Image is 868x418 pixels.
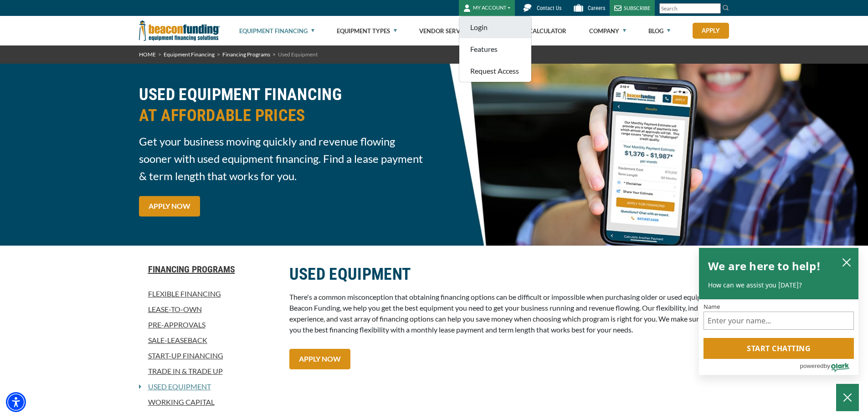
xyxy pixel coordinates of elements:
img: Beacon Funding Corporation logo [139,16,220,45]
h2: USED EQUIPMENT FINANCING [139,84,429,126]
div: Accessibility Menu [6,392,26,412]
a: Equipment Financing [239,16,314,45]
a: Powered by Olark [800,359,858,375]
a: HOME [139,51,156,58]
a: Request Access [459,60,531,82]
span: Careers [588,5,605,11]
span: Contact Us [537,5,561,11]
span: by [824,360,830,372]
button: Start chatting [704,338,854,359]
span: AT AFFORDABLE PRICES [139,105,429,126]
a: Lease-To-Own [139,304,278,315]
a: Company [589,16,626,45]
a: Login - open in a new tab [459,16,531,38]
h2: USED EQUIPMENT [289,264,729,285]
a: Features [459,38,531,60]
button: close chatbox [839,256,854,268]
div: olark chatbox [699,247,859,376]
a: Pre-approvals [139,319,278,330]
a: Start-Up Financing [139,350,278,361]
a: Financing Programs [139,264,278,275]
button: Close Chatbox [836,384,859,411]
a: Equipment Financing [164,51,215,58]
a: APPLY NOW [139,196,200,217]
span: Used Equipment [278,51,318,58]
p: There's a common misconception that obtaining financing options can be difficult or impossible wh... [289,292,729,335]
a: Sale-Leaseback [139,335,278,346]
a: Apply [693,23,729,39]
label: Name [704,304,854,310]
img: Search [722,4,729,11]
a: Used Equipment [141,381,211,392]
p: How can we assist you [DATE]? [708,281,849,290]
a: Equipment Types [337,16,397,45]
a: Blog [648,16,670,45]
a: Clear search text [711,5,719,12]
a: Vendor Services [419,16,479,45]
a: Flexible Financing [139,288,278,299]
input: Name [704,312,854,330]
a: Finance Calculator [502,16,566,45]
a: Trade In & Trade Up [139,366,278,377]
a: Working Capital [139,397,278,408]
input: Search [659,3,721,14]
span: Get your business moving quickly and revenue flowing sooner with used equipment financing. Find a... [139,133,429,185]
a: APPLY NOW [289,349,350,369]
h2: We are here to help! [708,257,821,275]
a: Financing Programs [222,51,270,58]
span: powered [800,360,823,372]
